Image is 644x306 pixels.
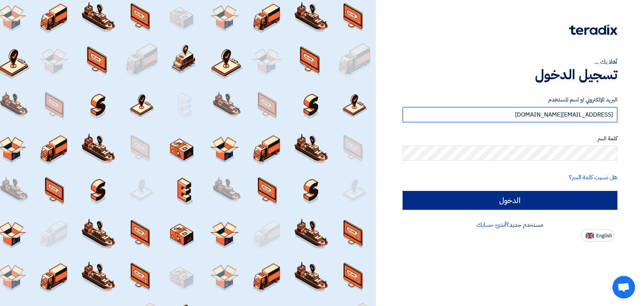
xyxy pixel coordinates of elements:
[403,107,617,122] input: أدخل بريد العمل الإلكتروني او اسم المستخدم الخاص بك ...
[586,233,594,238] img: en-US.png
[403,191,617,210] input: الدخول
[403,57,617,66] div: أهلا بك ...
[403,66,617,83] h1: تسجيل الدخول
[569,25,617,35] img: Teradix logo
[403,134,617,143] label: كلمة السر
[403,95,617,104] label: البريد الإلكتروني او اسم المستخدم
[612,276,635,298] a: Open chat
[581,229,614,241] button: English
[596,233,612,238] span: English
[569,173,617,182] a: هل نسيت كلمة السر؟
[476,220,506,229] a: أنشئ حسابك
[403,220,617,229] div: مستخدم جديد؟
